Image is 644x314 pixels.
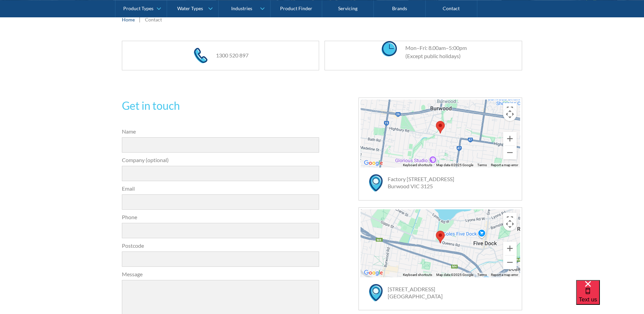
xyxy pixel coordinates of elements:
label: Company (optional) [122,156,319,164]
button: Keyboard shortcuts [403,273,432,277]
label: Email [122,185,319,193]
a: Terms (opens in new tab) [477,163,487,167]
img: map marker icon [369,174,383,192]
div: Water Types [177,5,203,11]
label: Message [122,270,319,278]
img: map marker icon [369,284,383,301]
a: Report a map error [491,163,518,167]
div: | [138,15,142,23]
div: Map pin [436,121,445,134]
button: Keyboard shortcuts [403,163,432,168]
button: Zoom in [503,132,517,145]
label: Postcode [122,242,319,250]
div: Industries [231,5,252,11]
span: Map data ©2025 Google [436,163,473,167]
button: Map camera controls [503,107,517,121]
img: phone icon [194,48,207,63]
button: Toggle fullscreen view [503,213,517,226]
button: Zoom in [503,242,517,255]
div: Mon–Fri: 8.00am–5:00pm (Except public holidays) [399,44,467,60]
button: Toggle fullscreen view [503,103,517,117]
button: Zoom out [503,256,517,269]
div: Contact [145,16,162,23]
label: Name [122,127,319,136]
img: clock icon [382,41,397,56]
a: Home [122,16,135,23]
a: 1300 520 897 [216,52,249,58]
a: Open this area in Google Maps (opens a new window) [362,159,385,168]
div: Map pin [436,231,445,243]
a: Open this area in Google Maps (opens a new window) [362,268,385,277]
iframe: podium webchat widget bubble [576,280,644,314]
img: Google [362,268,385,277]
a: Terms (opens in new tab) [477,273,487,277]
h2: Get in touch [122,98,319,114]
div: Product Types [123,5,153,11]
label: Phone [122,213,319,221]
button: Zoom out [503,146,517,159]
span: Map data ©2025 Google [436,273,473,277]
a: Report a map error [491,273,518,277]
button: Map camera controls [503,217,517,231]
img: Google [362,159,385,168]
a: [STREET_ADDRESS][GEOGRAPHIC_DATA] [388,286,443,299]
a: Factory [STREET_ADDRESS]Burwood VIC 3125 [388,176,454,189]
